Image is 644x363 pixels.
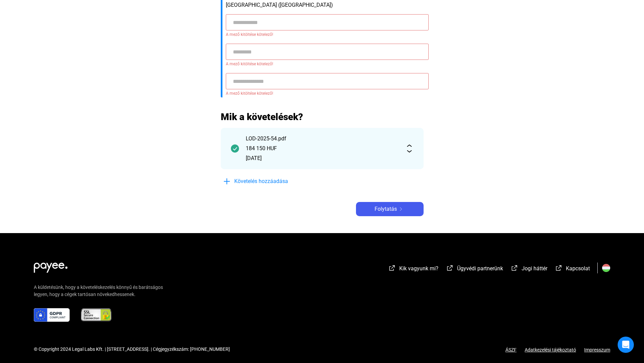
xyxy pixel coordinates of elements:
a: Adatkezelési tájékoztató [517,347,584,353]
div: [DATE] [246,154,399,162]
div: LOD-2025-54.pdf [246,135,399,143]
img: external-link-white [446,265,454,271]
span: Folytatás [375,205,397,213]
img: HU.svg [602,264,610,272]
span: Kapcsolat [566,265,590,272]
button: plus-blueKövetelés hozzáadása [221,174,322,188]
span: Jogi háttér [522,265,547,272]
span: A mező kitöltése kötelező! [226,30,424,39]
div: Open Intercom Messenger [618,337,634,353]
a: external-link-whiteKik vagyunk mi? [388,266,438,273]
span: Követelés hozzáadása [234,177,288,185]
a: Impresszum [584,347,610,353]
div: [GEOGRAPHIC_DATA] ([GEOGRAPHIC_DATA]) [226,1,424,9]
a: external-link-whiteKapcsolat [555,266,590,273]
h2: Mik a követelések? [221,111,424,123]
img: plus-blue [223,177,231,185]
img: external-link-white [510,265,519,271]
img: white-payee-white-dot.svg [34,259,68,273]
img: arrow-right-white [397,207,405,211]
img: external-link-white [388,265,396,271]
img: ssl [80,308,112,322]
button: Folytatásarrow-right-white [356,202,424,216]
a: external-link-whiteÜgyvédi partnerünk [446,266,503,273]
span: Ügyvédi partnerünk [457,265,503,272]
span: A mező kitöltése kötelező! [226,89,424,97]
a: external-link-whiteJogi háttér [510,266,547,273]
span: A mező kitöltése kötelező! [226,60,424,68]
div: 184 150 HUF [246,144,399,153]
a: ÁSZF [505,347,517,353]
img: external-link-white [555,265,563,271]
img: expand [405,144,413,153]
span: Kik vagyunk mi? [399,265,438,272]
div: © Copyright 2024 Legal Labs Kft. | [STREET_ADDRESS]. | Cégjegyzékszám: [PHONE_NUMBER] [34,346,230,353]
img: checkmark-darker-green-circle [231,144,239,153]
img: gdpr [34,308,70,322]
